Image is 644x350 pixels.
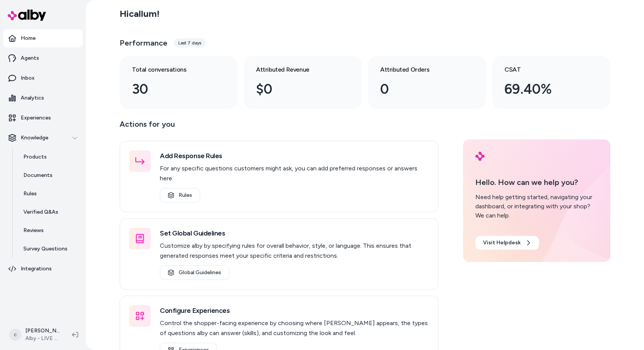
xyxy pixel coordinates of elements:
h3: Performance [120,38,168,48]
p: [PERSON_NAME] [25,327,60,335]
a: Rules [160,188,200,203]
p: Rules [23,190,37,198]
p: For any specific questions customers might ask, you can add preferred responses or answers here. [160,164,429,183]
a: Total conversations 30 [120,56,238,109]
p: Experiences [21,114,51,122]
h3: Attributed Revenue [256,65,337,74]
a: Experiences [3,109,83,127]
h3: Configure Experiences [160,305,429,316]
p: Verified Q&As [23,208,58,216]
p: Home [21,34,36,42]
button: Knowledge [3,129,83,147]
h3: Total conversations [132,65,213,74]
h3: CSAT [504,65,586,74]
a: Attributed Revenue $0 [244,56,362,109]
a: Agents [3,49,83,67]
p: Reviews [23,227,44,234]
p: Inbox [21,74,34,82]
a: Attributed Orders 0 [368,56,486,109]
p: Integrations [21,265,52,273]
h3: Attributed Orders [380,65,462,74]
a: Verified Q&As [16,203,83,221]
a: Analytics [3,89,83,107]
img: alby Logo [8,10,46,21]
div: 30 [132,79,213,100]
p: Hello. How can we help you? [475,177,598,188]
div: 69.40% [504,79,586,100]
p: Control the shopper-facing experience by choosing where [PERSON_NAME] appears, the types of quest... [160,318,429,338]
p: Analytics [21,94,44,102]
a: Products [16,148,83,166]
a: Rules [16,185,83,203]
a: Visit Helpdesk [475,236,539,250]
button: c[PERSON_NAME]Alby - LIVE on [DOMAIN_NAME] [5,322,66,347]
h2: Hi callum ! [120,8,159,20]
p: Knowledge [21,134,48,142]
a: Inbox [3,69,83,87]
div: Last 7 days [174,38,206,47]
span: c [9,329,21,341]
div: $0 [256,79,337,100]
p: Customize alby by specifying rules for overall behavior, style, or language. This ensures that ge... [160,241,429,261]
a: Documents [16,166,83,185]
span: Alby - LIVE on [DOMAIN_NAME] [25,335,60,342]
p: Documents [23,172,53,179]
div: Need help getting started, navigating your dashboard, or integrating with your shop? We can help. [475,193,598,220]
div: 0 [380,79,462,100]
p: Actions for you [120,118,439,136]
p: Survey Questions [23,245,67,253]
a: Reviews [16,221,83,240]
a: Integrations [3,260,83,278]
img: alby Logo [475,152,485,161]
a: Home [3,29,83,47]
p: Products [23,153,47,161]
a: Global Guidelines [160,265,229,280]
h3: Set Global Guidelines [160,228,429,239]
a: Survey Questions [16,240,83,258]
p: Agents [21,54,39,62]
h3: Add Response Rules [160,150,429,161]
a: CSAT 69.40% [492,56,610,109]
